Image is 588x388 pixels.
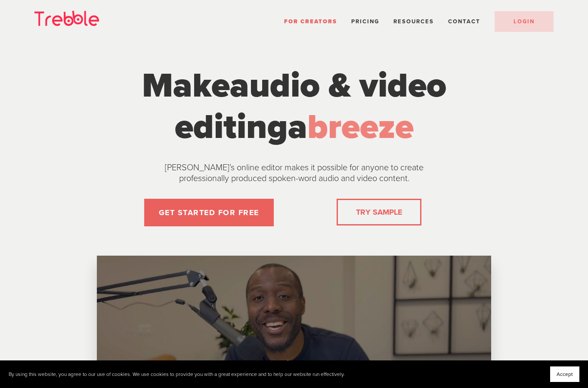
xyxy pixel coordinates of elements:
[353,203,405,221] a: TRY SAMPLE
[550,366,579,382] button: Accept
[495,11,554,32] a: LOGIN
[144,199,274,226] a: GET STARTED FOR FREE
[448,18,480,25] a: Contact
[133,65,455,148] h1: Make a
[230,65,446,106] span: audio & video
[514,18,535,25] span: LOGIN
[34,11,99,26] img: Trebble
[351,18,379,25] a: Pricing
[557,371,573,377] span: Accept
[9,371,345,378] p: By using this website, you agree to our use of cookies. We use cookies to provide you with a grea...
[307,106,414,148] span: breeze
[143,163,445,184] p: [PERSON_NAME]’s online editor makes it possible for anyone to create professionally produced spok...
[175,106,288,148] span: editing
[284,356,304,377] div: Play
[393,18,434,25] span: Resources
[284,18,337,25] a: For Creators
